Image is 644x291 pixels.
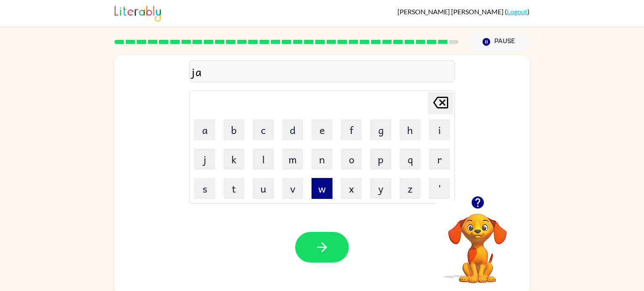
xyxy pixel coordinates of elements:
[312,178,332,199] button: w
[194,178,215,199] button: s
[400,149,421,170] button: q
[223,149,244,170] button: k
[114,3,161,22] img: Literably
[253,149,274,170] button: l
[341,178,362,199] button: x
[429,149,450,170] button: r
[312,149,332,170] button: n
[370,178,391,199] button: y
[400,178,421,199] button: z
[397,8,505,15] span: [PERSON_NAME] [PERSON_NAME]
[469,32,530,52] button: Pause
[397,8,530,15] div: ( )
[282,178,303,199] button: v
[436,201,519,284] video: Your browser must support playing .mp4 files to use Literably. Please try using another browser.
[341,119,362,140] button: f
[223,178,244,199] button: t
[429,178,450,199] button: '
[194,149,215,170] button: j
[507,8,527,15] a: Logout
[192,63,452,80] div: ja
[194,119,215,140] button: a
[370,149,391,170] button: p
[282,119,303,140] button: d
[429,119,450,140] button: i
[400,119,421,140] button: h
[341,149,362,170] button: o
[253,178,274,199] button: u
[282,149,303,170] button: m
[223,119,244,140] button: b
[370,119,391,140] button: g
[312,119,332,140] button: e
[253,119,274,140] button: c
